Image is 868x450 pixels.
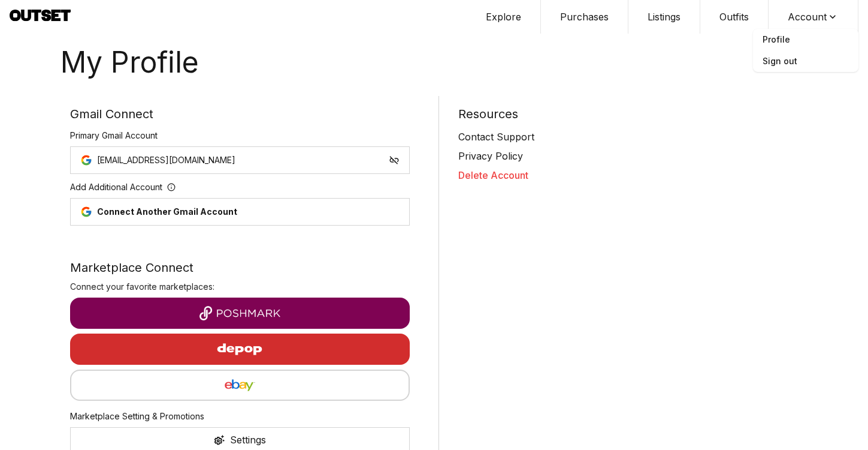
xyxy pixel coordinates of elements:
div: Primary Gmail Account [70,130,410,146]
button: eBay logo [70,370,410,401]
a: Privacy Policy [458,149,799,163]
h3: Connect your favorite marketplaces: [70,281,410,293]
div: Marketplace Connect [70,259,410,276]
button: Depop logo [70,334,410,365]
div: Gmail Connect [70,106,410,130]
div: Add Additional Account [70,181,410,198]
span: Sign out [753,50,858,72]
span: [EMAIL_ADDRESS][DOMAIN_NAME] [97,154,235,166]
button: Delete Account [458,168,799,182]
button: Connect Another Gmail Account [70,198,410,226]
h1: My Profile [61,48,808,77]
a: Profile [753,29,858,50]
div: Settings [230,433,266,447]
img: eBay logo [81,378,400,392]
img: Poshmark logo [80,306,401,320]
div: Connect Another Gmail Account [97,206,237,218]
img: Depop logo [187,335,292,364]
div: Resources [458,106,799,130]
div: Marketplace Setting & Promotions [70,406,410,427]
a: Contact Support [458,130,799,144]
button: Poshmark logo [70,298,410,329]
